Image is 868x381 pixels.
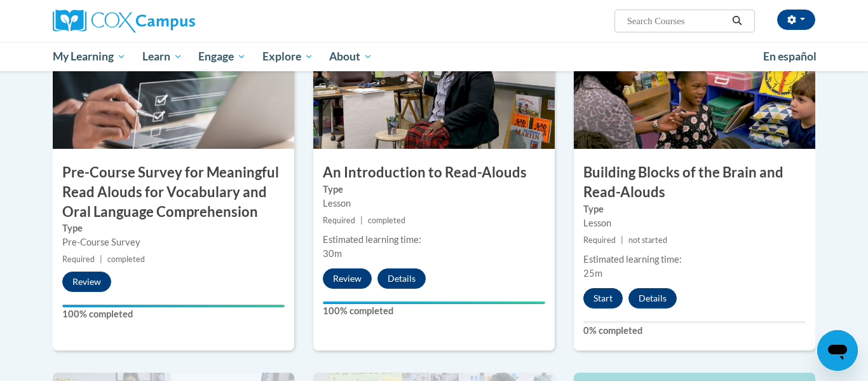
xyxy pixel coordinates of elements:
[323,304,545,318] label: 100% completed
[198,49,246,64] span: Engage
[574,22,815,149] img: Course Image
[254,42,322,71] a: Explore
[53,10,294,32] a: Cox Campus
[626,13,728,29] input: Search Courses
[190,42,254,71] a: Engage
[621,235,623,245] span: |
[763,50,817,63] span: En español
[62,254,95,264] span: Required
[360,216,363,225] span: |
[262,49,313,64] span: Explore
[323,233,545,247] div: Estimated learning time:
[583,235,616,245] span: Required
[323,183,545,197] label: Type
[53,163,294,221] h3: Pre-Course Survey for Meaningful Read Alouds for Vocabulary and Oral Language Comprehension
[628,235,667,245] span: not started
[62,272,111,292] button: Review
[34,42,834,71] div: Main menu
[323,216,355,225] span: Required
[728,13,747,29] button: Search
[313,22,555,149] img: Course Image
[53,49,126,64] span: My Learning
[628,288,677,308] button: Details
[574,163,815,202] h3: Building Blocks of the Brain and Read-Alouds
[100,254,102,264] span: |
[329,49,372,64] span: About
[755,43,825,70] a: En español
[62,235,285,249] div: Pre-Course Survey
[583,268,602,279] span: 25m
[583,324,806,338] label: 0% completed
[583,216,806,230] div: Lesson
[777,10,815,30] button: Account Settings
[323,301,545,304] div: Your progress
[313,163,555,183] h3: An Introduction to Read-Alouds
[323,248,342,259] span: 30m
[583,202,806,216] label: Type
[322,42,381,71] a: About
[368,216,405,225] span: completed
[107,254,145,264] span: completed
[323,197,545,211] div: Lesson
[62,221,285,235] label: Type
[323,268,372,289] button: Review
[53,10,195,32] img: Cox Campus
[583,253,806,267] div: Estimated learning time:
[377,268,426,289] button: Details
[62,305,285,307] div: Your progress
[62,307,285,321] label: 100% completed
[142,49,182,64] span: Learn
[583,288,623,308] button: Start
[53,22,294,149] img: Course Image
[44,42,134,71] a: My Learning
[134,42,191,71] a: Learn
[817,330,858,371] iframe: Button to launch messaging window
